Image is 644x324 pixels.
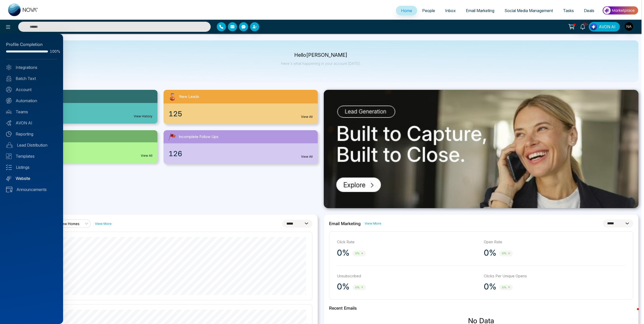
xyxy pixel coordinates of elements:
img: Templates.svg [6,153,12,159]
a: Website [6,175,57,181]
a: Account [6,87,57,93]
a: Integrations [6,64,57,70]
img: Avon-AI.svg [6,120,12,126]
a: Lead Distribution [6,142,57,148]
iframe: Intercom live chat [627,307,639,319]
a: Listings [6,164,57,170]
img: Automation.svg [6,98,12,103]
img: announcements.svg [6,187,12,192]
img: batch_text_white.png [6,76,12,81]
a: Teams [6,109,57,115]
img: Lead-dist.svg [6,142,13,148]
img: Account.svg [6,87,12,92]
a: Reporting [6,131,57,137]
img: Listings.svg [6,165,12,170]
div: Profile Completion [6,41,57,48]
a: Announcements [6,186,57,193]
a: Templates [6,153,57,159]
img: team.svg [6,109,12,115]
img: Integrated.svg [6,65,12,70]
img: Website.svg [6,176,12,181]
a: Automation [6,98,57,104]
span: 100% [50,50,57,53]
a: Batch Text [6,75,57,82]
img: Reporting.svg [6,131,12,137]
a: AVON AI [6,120,57,126]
